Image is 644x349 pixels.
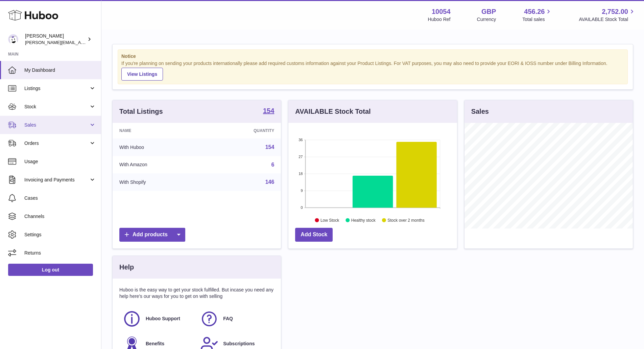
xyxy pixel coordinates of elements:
[121,68,163,81] a: View Listings
[24,213,96,220] span: Channels
[113,173,205,191] td: With Shopify
[271,162,274,168] a: 6
[522,16,552,23] span: Total sales
[579,7,636,23] a: 2,752.00 AVAILABLE Stock Total
[295,228,333,242] a: Add Stock
[24,104,89,110] span: Stock
[24,232,96,238] span: Settings
[301,189,303,193] text: 9
[25,40,136,45] span: [PERSON_NAME][EMAIL_ADDRESS][DOMAIN_NAME]
[263,107,274,114] strong: 154
[428,16,451,23] div: Huboo Ref
[8,264,93,276] a: Log out
[8,34,18,44] img: luz@capsuline.com
[24,67,96,73] span: My Dashboard
[388,218,425,222] text: Stock over 2 months
[113,138,205,156] td: With Huboo
[24,140,89,147] span: Orders
[295,107,371,116] h3: AVAILABLE Stock Total
[25,33,86,46] div: [PERSON_NAME]
[481,7,496,16] strong: GBP
[123,310,193,328] a: Huboo Support
[602,7,628,16] span: 2,752.00
[200,310,271,328] a: FAQ
[113,156,205,174] td: With Amazon
[263,107,274,115] a: 154
[524,7,545,16] span: 456.26
[432,7,451,16] strong: 10054
[24,177,89,183] span: Invoicing and Payments
[205,123,281,138] th: Quantity
[146,341,164,347] span: Benefits
[113,123,205,138] th: Name
[351,218,376,222] text: Healthy stock
[24,158,96,165] span: Usage
[121,53,624,60] strong: Notice
[265,144,275,150] a: 154
[24,122,89,128] span: Sales
[223,341,255,347] span: Subscriptions
[121,60,624,81] div: If you're planning on sending your products internationally please add required customs informati...
[119,263,134,272] h3: Help
[477,16,496,23] div: Currency
[301,205,303,210] text: 0
[119,228,185,242] a: Add products
[265,179,275,185] a: 146
[320,218,339,222] text: Low Stock
[299,138,303,142] text: 36
[24,195,96,201] span: Cases
[299,155,303,159] text: 27
[119,287,274,300] p: Huboo is the easy way to get your stock fulfilled. But incase you need any help here's our ways f...
[24,85,89,92] span: Listings
[146,315,180,322] span: Huboo Support
[579,16,636,23] span: AVAILABLE Stock Total
[223,315,233,322] span: FAQ
[471,107,489,116] h3: Sales
[299,172,303,176] text: 18
[119,107,163,116] h3: Total Listings
[522,7,552,23] a: 456.26 Total sales
[24,250,96,256] span: Returns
